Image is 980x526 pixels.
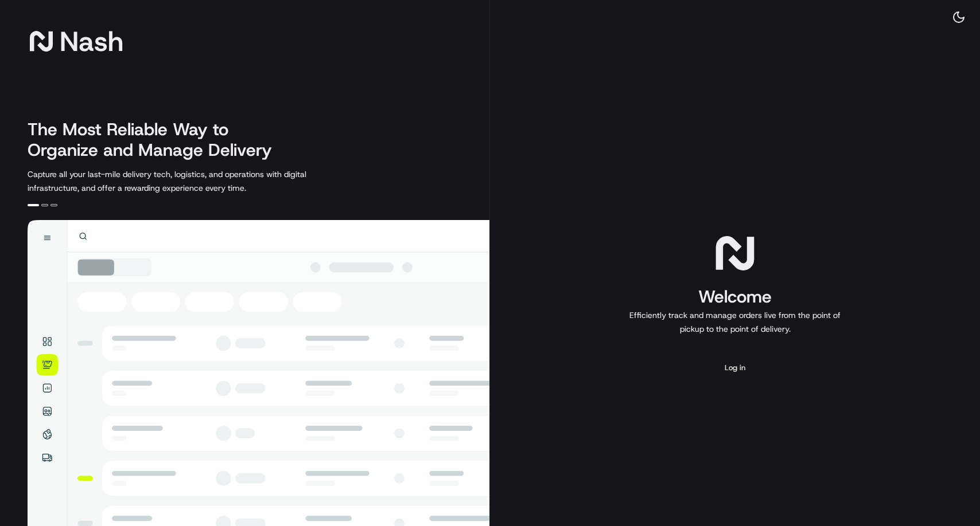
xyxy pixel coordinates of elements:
button: Log in [689,354,781,382]
span: Nash [60,30,123,53]
p: Efficiently track and manage orders live from the point of pickup to the point of delivery. [625,308,845,336]
h1: Welcome [625,285,845,308]
p: Capture all your last-mile delivery tech, logistics, and operations with digital infrastructure, ... [28,167,358,195]
h2: The Most Reliable Way to Organize and Manage Delivery [28,119,285,160]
